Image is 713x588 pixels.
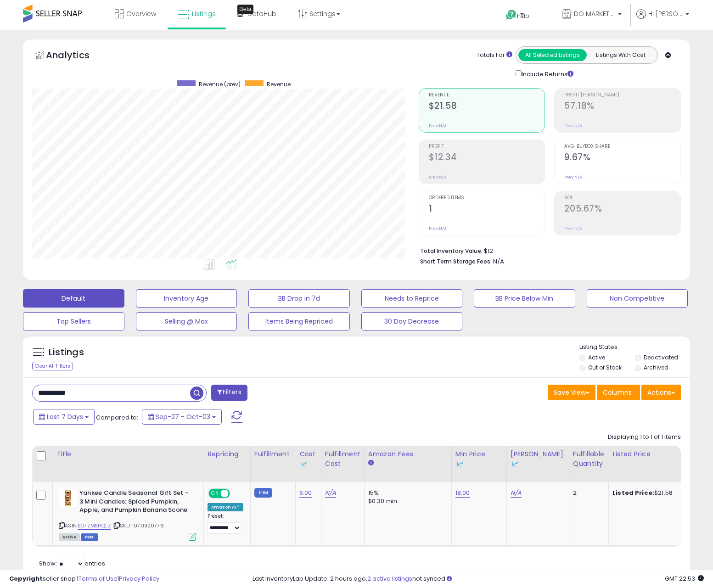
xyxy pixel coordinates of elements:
[368,497,444,505] div: $0.30 min
[32,362,73,370] div: Clear All Filters
[429,93,545,98] span: Revenue
[588,353,605,361] label: Active
[368,489,444,497] div: 15%
[367,574,412,583] a: 2 active listings
[564,93,680,98] span: Profit [PERSON_NAME]
[299,449,317,469] div: Cost
[46,49,107,64] h5: Analytics
[587,289,688,308] button: Non Competitive
[564,152,680,164] h2: 9.67%
[511,488,522,498] a: N/A
[429,152,545,164] h2: $12.34
[47,412,83,421] span: Last 7 Days
[455,459,503,469] div: Some or all of the values in this column are provided from Inventory Lab.
[299,459,309,469] img: InventoryLab Logo
[636,9,689,30] a: Hi [PERSON_NAME]
[253,575,704,583] div: Last InventoryLab Update: 2 hours ago, not synced.
[9,575,159,583] div: seller snap | |
[429,203,545,216] h2: 1
[429,226,447,231] small: Prev: N/A
[78,522,111,530] a: B07ZMKHQLZ
[325,488,336,498] a: N/A
[429,123,447,129] small: Prev: N/A
[574,9,615,18] span: DO MARKETPLACE LLC
[361,289,463,308] button: Needs to Reprice
[208,449,247,459] div: Repricing
[59,489,77,507] img: 41UF7MDAGnL._SL40_.jpg
[612,489,689,497] div: $21.58
[499,2,547,30] a: Help
[96,413,138,422] span: Compared to:
[79,574,118,583] a: Terms of Use
[564,144,680,149] span: Avg. Buybox Share
[509,68,584,79] div: Include Returns
[564,196,680,201] span: ROI
[229,490,243,498] span: OFF
[420,247,483,255] b: Total Inventory Value:
[81,533,98,541] span: FBM
[39,559,105,568] span: Show: entries
[142,409,222,425] button: Sep-27 - Oct-03
[59,533,80,541] span: All listings currently available for purchase on Amazon
[136,312,237,330] button: Selling @ Max
[518,49,587,61] button: All Selected Listings
[564,123,582,129] small: Prev: N/A
[644,364,668,371] label: Archived
[209,490,221,498] span: ON
[573,489,601,497] div: 2
[112,522,164,529] span: | SKU: 1070320776
[429,101,545,113] h2: $21.58
[56,449,200,459] div: Title
[211,385,247,401] button: Filters
[505,9,517,21] i: Get Help
[420,245,674,256] li: $12
[597,385,640,400] button: Columns
[9,574,43,583] strong: Copyright
[612,449,692,459] div: Listed Price
[612,488,654,497] b: Listed Price:
[156,412,210,421] span: Sep-27 - Oct-03
[192,9,216,18] span: Listings
[429,174,447,180] small: Prev: N/A
[49,346,84,359] h5: Listings
[493,257,504,266] span: N/A
[208,513,243,534] div: Preset:
[299,459,317,469] div: Some or all of the values in this column are provided from Inventory Lab.
[511,449,565,469] div: [PERSON_NAME]
[564,101,680,113] h2: 57.18%
[579,343,690,352] p: Listing States:
[455,488,470,498] a: 18.00
[517,12,529,20] span: Help
[586,49,655,61] button: Listings With Cost
[564,226,582,231] small: Prev: N/A
[648,9,683,18] span: Hi [PERSON_NAME]
[603,388,632,397] span: Columns
[79,489,191,517] b: Yankee Candle Seasonal Gift Set - 3 Mini Candles: Spiced Pumpkin, Apple, and Pumpkin Banana Scone
[23,312,124,330] button: Top Sellers
[254,488,272,498] small: FBM
[511,459,520,469] img: InventoryLab Logo
[641,385,681,400] button: Actions
[254,449,292,459] div: Fulfillment
[361,312,463,330] button: 30 Day Decrease
[299,488,312,498] a: 6.00
[248,312,350,330] button: Items Being Repriced
[474,289,575,308] button: BB Price Below Min
[368,449,448,459] div: Amazon Fees
[136,289,237,308] button: Inventory Age
[59,489,196,540] div: ASIN:
[477,51,512,60] div: Totals For
[564,174,582,180] small: Prev: N/A
[455,459,465,469] img: InventoryLab Logo
[248,289,350,308] button: BB Drop in 7d
[247,9,276,18] span: DataHub
[325,449,360,469] div: Fulfillment Cost
[199,80,241,88] span: Revenue (prev)
[429,196,545,201] span: Ordered Items
[429,144,545,149] span: Profit
[573,449,605,469] div: Fulfillable Quantity
[588,364,622,371] label: Out of Stock
[368,459,374,467] small: Amazon Fees.
[208,503,243,511] div: Amazon AI *
[237,5,253,14] div: Tooltip anchor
